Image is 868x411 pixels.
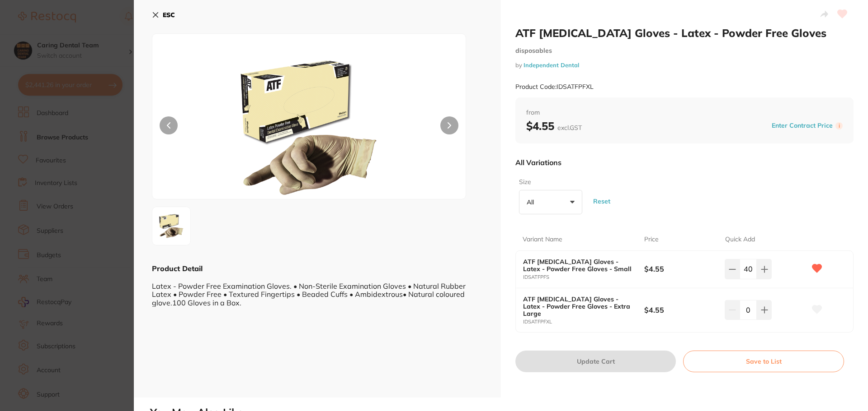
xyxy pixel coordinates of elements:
[515,83,594,91] small: Product Code: IDSATFPFXL
[644,235,659,244] p: Price
[152,273,483,307] div: Latex - Powder Free Examination Gloves. • Non-Sterile Examination Gloves • Natural Rubber Latex •...
[523,274,644,280] small: IDSATFPFS
[524,61,579,69] a: Independent Dental
[215,56,403,199] img: MyZ3aWR0aD0xOTIw
[519,178,580,187] label: Size
[163,11,175,19] b: ESC
[644,264,717,274] b: $4.55
[515,351,676,372] button: Update Cart
[155,210,188,242] img: MyZ3aWR0aD0xOTIw
[515,26,854,40] h2: ATF [MEDICAL_DATA] Gloves - Latex - Powder Free Gloves
[523,296,632,317] b: ATF [MEDICAL_DATA] Gloves - Latex - Powder Free Gloves - Extra Large
[835,122,843,129] label: i
[515,47,854,55] small: disposables
[152,264,203,273] b: Product Detail
[523,319,644,325] small: IDSATFPFXL
[590,185,613,218] button: Reset
[523,258,632,272] b: ATF [MEDICAL_DATA] Gloves - Latex - Powder Free Gloves - Small
[515,158,561,167] p: All Variations
[519,190,582,214] button: All
[527,198,538,206] p: All
[523,235,562,244] p: Variant Name
[515,62,854,69] small: by
[769,121,835,130] button: Enter Contract Price
[152,7,175,23] button: ESC
[526,119,582,133] b: $4.55
[683,351,844,372] button: Save to List
[725,235,755,244] p: Quick Add
[526,108,843,117] span: from
[644,305,717,315] b: $4.55
[557,124,582,132] span: excl. GST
